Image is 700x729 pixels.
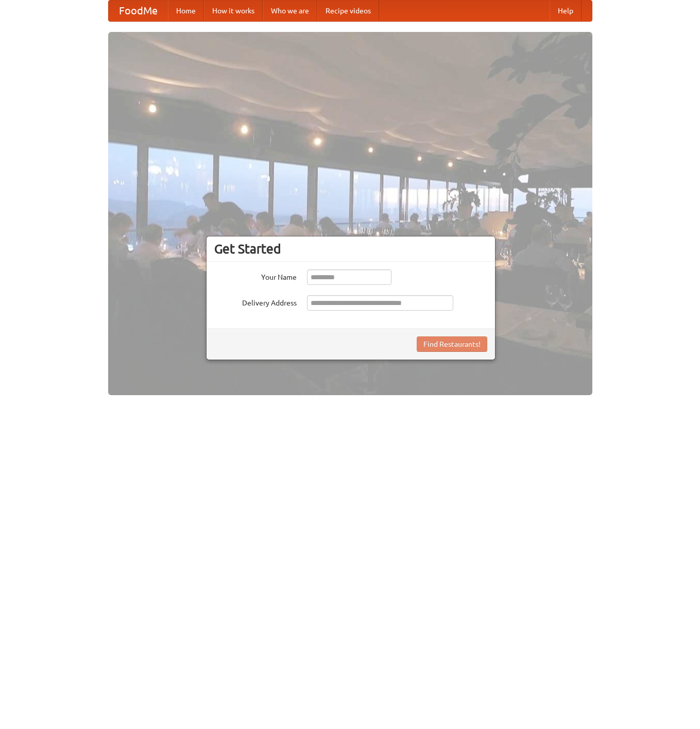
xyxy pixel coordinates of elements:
[317,1,379,21] a: Recipe videos
[417,336,487,352] button: Find Restaurants!
[109,1,168,21] a: FoodMe
[168,1,204,21] a: Home
[204,1,263,21] a: How it works
[214,241,487,257] h3: Get Started
[263,1,317,21] a: Who we are
[214,295,297,308] label: Delivery Address
[550,1,582,21] a: Help
[214,269,297,282] label: Your Name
